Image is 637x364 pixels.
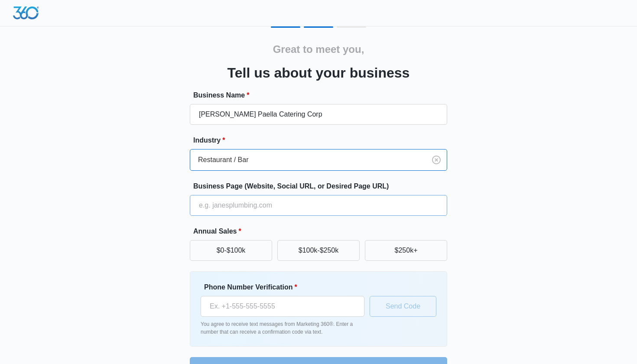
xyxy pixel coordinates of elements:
[365,240,447,261] button: $250k+
[193,135,451,146] label: Industry
[204,282,368,292] label: Phone Number Verification
[190,240,272,261] button: $0-$100k
[193,90,451,101] label: Business Name
[193,181,451,192] label: Business Page (Website, Social URL, or Desired Page URL)
[201,296,364,317] input: Ex. +1-555-555-5555
[201,320,364,336] p: You agree to receive text messages from Marketing 360®. Enter a number that can receive a confirm...
[277,240,360,261] button: $100k-$250k
[190,195,447,216] input: e.g. janesplumbing.com
[429,153,443,167] button: Clear
[227,62,410,83] h3: Tell us about your business
[273,42,364,57] h2: Great to meet you,
[193,226,451,237] label: Annual Sales
[190,104,447,125] input: e.g. Jane's Plumbing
